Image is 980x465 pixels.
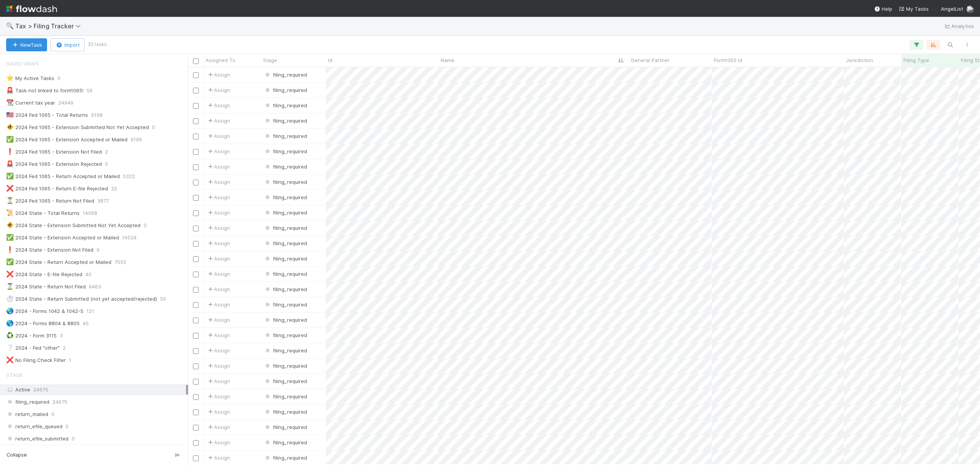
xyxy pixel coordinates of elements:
[160,294,166,304] span: 50
[6,87,14,93] span: 🚨
[144,221,147,230] span: 0
[193,394,199,400] input: Toggle Row Selected
[264,209,307,216] div: filing_required
[131,135,142,144] span: 9196
[264,224,307,232] div: filing_required
[206,209,230,216] span: Assign
[944,21,974,31] a: Analytics
[6,332,14,339] span: ♻️
[6,56,39,71] span: Saved Views
[6,173,14,179] span: ✅
[264,455,307,461] span: filing_required
[6,344,14,351] span: ❔
[193,425,199,431] input: Toggle Row Selected
[206,224,230,232] div: Assign
[264,317,307,323] span: filing_required
[441,56,454,64] span: Name
[193,195,199,201] input: Toggle Row Selected
[206,255,230,262] div: Assign
[264,439,307,445] span: filing_required
[6,308,14,314] span: 🌏
[193,241,199,247] input: Toggle Row Selected
[91,110,103,120] span: 9198
[6,295,14,302] span: ⏱️
[206,163,230,170] span: Assign
[193,164,199,170] input: Toggle Row Selected
[898,6,929,12] span: My Tasks
[193,333,199,339] input: Toggle Row Selected
[6,245,93,255] div: 2024 State - Extension Not Filed
[264,194,307,200] span: filing_required
[206,132,230,140] span: Assign
[966,5,974,13] img: avatar_d45d11ee-0024-4901-936f-9df0a9cc3b4e.png
[6,357,14,363] span: ❌
[193,226,199,231] input: Toggle Row Selected
[6,74,54,83] div: My Active Tasks
[206,86,230,94] span: Assign
[6,110,88,120] div: 2024 Fed 1065 - Total Returns
[206,117,230,124] span: Assign
[6,397,49,407] span: filing_required
[51,409,54,419] span: 0
[15,22,85,30] span: Tax > Filing Tracker
[206,408,230,416] div: Assign
[6,148,14,155] span: ❗
[97,196,109,206] span: 3877
[6,172,120,181] div: 2024 Fed 1065 - Return Accepted or Mailed
[264,178,307,186] div: filing_required
[114,257,126,267] span: 7555
[6,270,82,279] div: 2024 State - E-file Rejected
[6,160,14,167] span: 🚨
[193,348,199,354] input: Toggle Row Selected
[6,210,14,216] span: 📜
[206,316,230,324] div: Assign
[264,240,307,246] span: filing_required
[105,159,108,169] span: 0
[105,147,108,157] span: 2
[206,71,230,79] span: Assign
[6,184,108,193] div: 2024 Fed 1065 - Return E-file Rejected
[264,286,307,292] span: filing_required
[193,72,199,78] input: Toggle Row Selected
[903,56,929,64] span: Filing Type
[6,86,83,95] div: Task not linked to form1065!
[6,282,86,291] div: 2024 State - Return Not Filed
[6,208,80,218] div: 2024 State - Total Returns
[206,285,230,293] span: Assign
[264,255,307,262] span: filing_required
[874,5,892,13] div: Help
[6,197,14,204] span: ⏳
[7,452,27,458] span: Collapse
[6,234,14,241] span: ✅
[264,102,307,108] span: filing_required
[264,301,307,308] div: filing_required
[57,74,60,83] span: 0
[206,439,230,446] span: Assign
[58,98,73,108] span: 24949
[6,271,14,277] span: ❌
[264,147,307,155] div: filing_required
[52,397,67,407] span: 24675
[264,393,307,400] div: filing_required
[72,434,75,444] span: 0
[193,88,199,93] input: Toggle Row Selected
[264,163,307,170] div: filing_required
[264,210,307,216] span: filing_required
[193,302,199,308] input: Toggle Row Selected
[193,103,199,109] input: Toggle Row Selected
[6,259,14,265] span: ✅
[264,439,307,446] div: filing_required
[85,270,91,279] span: 40
[264,424,307,430] span: filing_required
[264,193,307,201] div: filing_required
[206,393,230,400] div: Assign
[264,378,307,384] span: filing_required
[941,6,963,12] span: AngelList
[193,318,199,323] input: Toggle Row Selected
[206,239,230,247] span: Assign
[6,233,119,242] div: 2024 State - Extension Accepted or Mailed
